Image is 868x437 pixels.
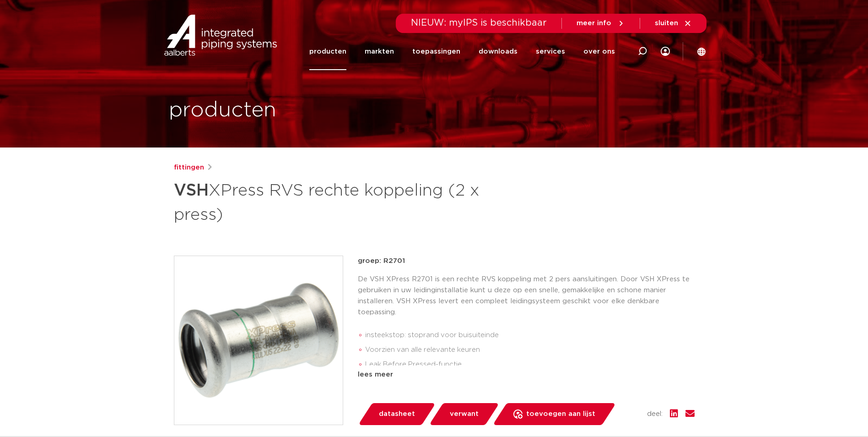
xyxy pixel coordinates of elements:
strong: VSH [174,182,209,199]
span: meer info [577,20,611,27]
p: De VSH XPress R2701 is een rechte RVS koppeling met 2 pers aansluitingen. Door VSH XPress te gebr... [358,274,695,318]
a: over ons [583,33,615,70]
a: meer info [577,19,625,27]
span: verwant [450,407,479,421]
a: downloads [479,33,518,70]
h1: producten [169,96,276,125]
a: toepassingen [412,33,460,70]
p: groep: R2701 [358,256,695,267]
a: producten [309,33,346,70]
a: markten [365,33,394,70]
li: Leak Before Pressed-functie [365,357,695,372]
nav: Menu [309,33,615,70]
div: lees meer [358,369,695,380]
div: my IPS [661,33,670,70]
a: datasheet [358,403,436,425]
li: Voorzien van alle relevante keuren [365,343,695,357]
h1: XPress RVS rechte koppeling (2 x press) [174,177,518,226]
li: insteekstop: stoprand voor buisuiteinde [365,328,695,343]
a: verwant [429,403,499,425]
img: Product Image for VSH XPress RVS rechte koppeling (2 x press) [174,256,343,425]
a: sluiten [655,19,692,27]
a: services [536,33,565,70]
span: sluiten [655,20,678,27]
span: NIEUW: myIPS is beschikbaar [411,18,547,27]
a: fittingen [174,162,204,173]
span: datasheet [379,407,415,421]
span: deel: [647,409,663,420]
span: toevoegen aan lijst [526,407,595,421]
